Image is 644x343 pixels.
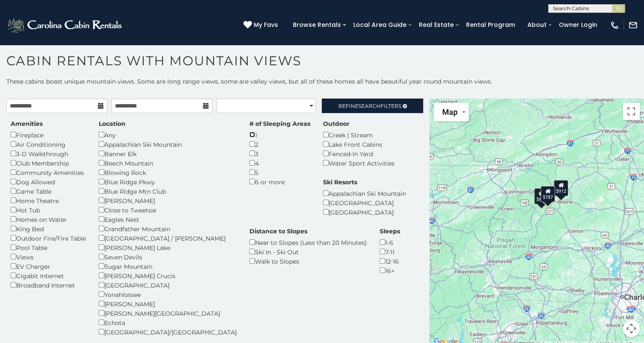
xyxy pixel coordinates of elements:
div: 5 [249,168,310,177]
div: Club Membership [11,158,86,168]
div: Yonahlossee [99,290,237,299]
div: Dog Allowed [11,177,86,186]
div: [GEOGRAPHIC_DATA]/[GEOGRAPHIC_DATA] [99,327,237,337]
label: Location [99,119,126,128]
button: Change map style [434,103,469,121]
div: [PERSON_NAME] Lake [99,243,237,252]
div: Beech Mountain [99,158,237,168]
label: Amenities [11,119,43,128]
div: Community Amenities [11,168,86,177]
a: Owner Login [555,18,601,32]
div: Seven Devils [99,252,237,262]
div: Ski In - Ski Out [249,247,367,256]
div: Sugar Mountain [99,262,237,271]
span: Map [442,108,458,116]
div: Broadband Internet [11,280,86,290]
a: Local Area Guide [349,18,411,32]
span: Refine Filters [338,103,401,109]
div: 6 or more [249,177,310,186]
label: Distance to Slopes [249,227,307,235]
label: # of Sleeping Areas [249,119,310,128]
div: Grandfather Mountain [99,224,237,233]
div: Air Conditioning [11,140,86,149]
div: Blue Ridge Mtn Club [99,186,237,196]
label: Sleeps [380,227,400,235]
a: Real Estate [415,18,458,32]
span: My Favs [254,20,278,29]
div: 3-D Walkthrough [11,149,86,158]
img: phone-regular-white.png [610,20,619,30]
div: Homes on Water [11,215,86,224]
div: Hot Tub [11,205,86,215]
div: 2 [249,140,310,149]
div: Appalachian Ski Mountain [323,189,406,198]
div: Pool Table [11,243,86,252]
div: Walk to Slopes [249,256,367,266]
label: Outdoor [323,119,349,128]
a: My Favs [243,20,280,30]
button: Toggle fullscreen view [623,103,640,120]
span: Search [358,103,381,109]
div: 4 [249,158,310,168]
div: [GEOGRAPHIC_DATA] [323,207,406,217]
div: Blowing Rock [99,168,237,177]
div: Outdoor Fire/Fire Table [11,233,86,243]
div: Water Sport Activities [323,158,395,168]
div: Eagles Nest [99,215,237,224]
div: Home Theatre [11,196,86,205]
div: $610 [534,188,549,204]
div: EV Charger [11,262,86,271]
div: 12-16 [380,256,400,266]
img: mail-regular-white.png [628,20,638,30]
div: Appalachian Ski Mountain [99,140,237,149]
div: [GEOGRAPHIC_DATA] / [PERSON_NAME] [99,233,237,243]
div: Close to Tweetsie [99,205,237,215]
div: Lake Front Cabins [323,140,395,149]
div: Blue Ridge Pkwy [99,177,237,186]
div: Game Table [11,186,86,196]
div: 3 [249,149,310,158]
div: 1 [249,130,310,140]
div: 16+ [380,266,400,275]
div: Creek | Stream [323,130,395,140]
div: [GEOGRAPHIC_DATA] [99,280,237,290]
div: $787 [541,186,555,202]
a: RefineSearchFilters [322,99,423,113]
a: About [523,18,551,32]
div: Banner Elk [99,149,237,158]
div: [PERSON_NAME] [99,196,237,205]
button: Map camera controls [623,320,640,337]
div: Near to Slopes (Less than 20 Minutes) [249,238,367,247]
div: Views [11,252,86,262]
a: Rental Program [462,18,519,32]
div: 7-11 [380,247,400,256]
div: [GEOGRAPHIC_DATA] [323,198,406,207]
div: 1-6 [380,238,400,247]
div: Echota [99,318,237,327]
div: [PERSON_NAME][GEOGRAPHIC_DATA] [99,308,237,318]
div: [PERSON_NAME] Crucis [99,271,237,280]
div: Fireplace [11,130,86,140]
div: Fenced-In Yard [323,149,395,158]
div: King Bed [11,224,86,233]
div: Any [99,130,237,140]
div: Gigabit Internet [11,271,86,280]
a: Browse Rentals [289,18,345,32]
div: [PERSON_NAME] [99,299,237,308]
div: $912 [554,180,568,196]
img: White-1-2.png [6,17,124,34]
label: Ski Resorts [323,178,357,186]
